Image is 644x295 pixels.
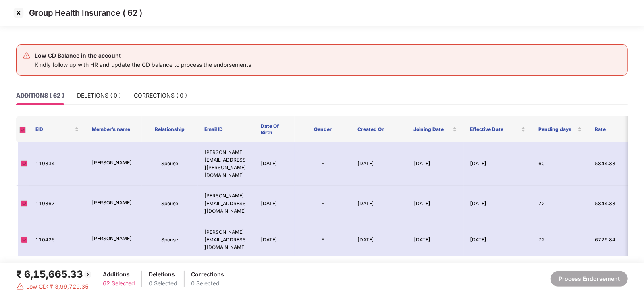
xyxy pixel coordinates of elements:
[103,279,135,288] div: 62 Selected
[532,222,589,258] td: 72
[83,270,93,279] img: svg+xml;base64,PHN2ZyBpZD0iQmFjay0yMHgyMCIgeG1sbnM9Imh0dHA6Ly93d3cudzMub3JnLzIwMDAvc3ZnIiB3aWR0aD...
[254,116,295,142] th: Date Of Birth
[254,186,295,222] td: [DATE]
[198,222,254,258] td: [PERSON_NAME][EMAIL_ADDRESS][DOMAIN_NAME]
[351,116,407,142] th: Created On
[295,186,351,222] td: F
[92,199,135,207] p: [PERSON_NAME]
[29,142,85,186] td: 110334
[532,142,589,186] td: 60
[29,222,85,258] td: 110425
[254,222,295,258] td: [DATE]
[142,116,198,142] th: Relationship
[103,270,135,279] div: Additions
[464,142,532,186] td: [DATE]
[134,91,187,100] div: CORRECTIONS ( 0 )
[142,142,198,186] td: Spouse
[463,116,532,142] th: Effective Date
[351,222,407,258] td: [DATE]
[198,142,254,186] td: [PERSON_NAME][EMAIL_ADDRESS][PERSON_NAME][DOMAIN_NAME]
[470,126,519,133] span: Effective Date
[538,126,576,133] span: Pending days
[16,283,24,291] img: svg+xml;base64,PHN2ZyBpZD0iRGFuZ2VyLTMyeDMyIiB4bWxucz0iaHR0cDovL3d3dy53My5vcmcvMjAwMC9zdmciIHdpZH...
[16,91,64,100] div: ADDITIONS ( 62 )
[532,186,589,222] td: 72
[407,142,464,186] td: [DATE]
[191,270,224,279] div: Corrections
[407,222,464,258] td: [DATE]
[532,116,588,142] th: Pending days
[198,186,254,222] td: [PERSON_NAME][EMAIL_ADDRESS][DOMAIN_NAME]
[191,279,224,288] div: 0 Selected
[35,60,251,69] div: Kindly follow up with HR and update the CD balance to process the endorsements
[142,222,198,258] td: Spouse
[198,116,254,142] th: Email ID
[142,186,198,222] td: Spouse
[407,116,464,142] th: Joining Date
[85,116,142,142] th: Member’s name
[414,126,451,133] span: Joining Date
[295,116,351,142] th: Gender
[92,159,135,167] p: [PERSON_NAME]
[295,222,351,258] td: F
[29,186,85,222] td: 110367
[464,186,532,222] td: [DATE]
[29,8,142,18] p: Group Health Insurance ( 62 )
[295,142,351,186] td: F
[23,52,31,60] img: svg+xml;base64,PHN2ZyB4bWxucz0iaHR0cDovL3d3dy53My5vcmcvMjAwMC9zdmciIHdpZHRoPSIyNCIgaGVpZ2h0PSIyNC...
[35,51,251,60] div: Low CD Balance in the account
[351,186,407,222] td: [DATE]
[351,142,407,186] td: [DATE]
[12,6,25,19] img: svg+xml;base64,PHN2ZyBpZD0iQ3Jvc3MtMzJ4MzIiIHhtbG5zPSJodHRwOi8vd3d3LnczLm9yZy8yMDAwL3N2ZyIgd2lkdG...
[26,282,89,291] span: Low CD: ₹ 3,99,729.35
[464,222,532,258] td: [DATE]
[149,270,177,279] div: Deletions
[16,267,93,282] div: ₹ 6,15,665.33
[551,271,628,287] button: Process Endorsement
[149,279,177,288] div: 0 Selected
[29,116,85,142] th: EID
[254,142,295,186] td: [DATE]
[407,186,464,222] td: [DATE]
[77,91,121,100] div: DELETIONS ( 0 )
[92,235,135,243] p: [PERSON_NAME]
[35,126,73,133] span: EID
